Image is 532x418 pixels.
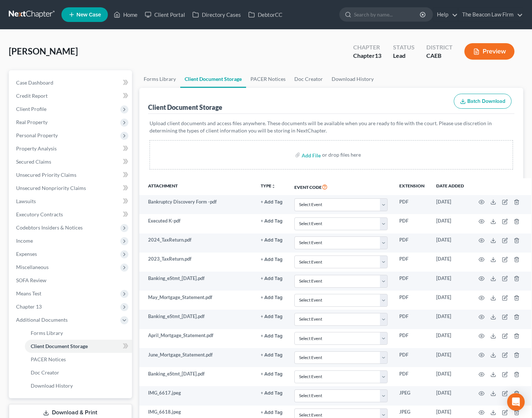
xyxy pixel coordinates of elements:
[261,219,283,224] button: + Add Tag
[430,329,470,348] td: [DATE]
[139,310,255,329] td: Banking_eStmt_[DATE].pdf
[261,294,283,301] a: + Add Tag
[393,329,430,348] td: PDF
[271,184,276,189] i: unfold_more
[31,369,59,376] span: Doc Creator
[246,70,290,88] a: PACER Notices
[10,89,132,102] a: Credit Report
[430,291,470,310] td: [DATE]
[393,291,430,310] td: PDF
[16,303,42,310] span: Chapter 13
[430,234,470,253] td: [DATE]
[25,379,132,392] a: Download History
[261,408,283,415] a: + Add Tag
[10,274,132,287] a: SOFA Review
[261,389,283,396] a: + Add Tag
[430,178,470,195] th: Date added
[426,43,453,52] div: District
[148,103,222,112] div: Client Document Storage
[393,234,430,253] td: PDF
[139,214,255,233] td: Executed K-pdf
[261,391,283,396] button: + Add Tag
[393,195,430,214] td: PDF
[464,43,514,60] button: Preview
[393,178,430,195] th: Extension
[139,272,255,291] td: Banking_eStmt_[DATE].pdf
[31,356,66,362] span: PACER Notices
[430,195,470,214] td: [DATE]
[459,8,523,21] a: The Beacon Law Firm
[393,386,430,405] td: JPEG
[180,70,246,88] a: Client Document Storage
[467,98,505,104] span: Batch Download
[261,276,283,281] button: + Add Tag
[10,142,132,155] a: Property Analysis
[354,8,421,21] input: Search by name...
[10,155,132,168] a: Secured Claims
[261,184,276,189] button: TYPEunfold_more
[25,340,132,353] a: Client Document Storage
[261,257,283,262] button: + Add Tag
[16,224,83,231] span: Codebtors Insiders & Notices
[16,145,57,152] span: Property Analysis
[322,151,361,158] div: or drop files here
[25,353,132,366] a: PACER Notices
[261,372,283,377] button: + Add Tag
[139,367,255,386] td: Banking_eStmt_[DATE].pdf
[261,200,283,205] button: + Add Tag
[16,93,48,99] span: Credit Report
[141,8,189,21] a: Client Portal
[353,43,381,52] div: Chapter
[139,348,255,367] td: June_Mortgage_Statement.pdf
[31,382,73,389] span: Download History
[10,76,132,89] a: Case Dashboard
[327,70,378,88] a: Download History
[10,195,132,208] a: Lawsuits
[16,158,51,165] span: Secured Claims
[139,253,255,272] td: 2023_TaxReturn.pdf
[16,290,41,296] span: Means Test
[261,295,283,300] button: + Add Tag
[430,214,470,233] td: [DATE]
[261,236,283,243] a: + Add Tag
[10,208,132,221] a: Executory Contracts
[353,52,381,60] div: Chapter
[393,348,430,367] td: PDF
[261,198,283,205] a: + Add Tag
[31,330,63,336] span: Forms Library
[393,43,415,52] div: Status
[16,238,33,244] span: Income
[375,52,381,59] span: 13
[507,393,525,411] div: Open Intercom Messenger
[245,8,286,21] a: DebtorCC
[139,234,255,253] td: 2024_TaxReturn.pdf
[393,52,415,60] div: Lead
[261,255,283,262] a: + Add Tag
[430,253,470,272] td: [DATE]
[16,198,36,204] span: Lawsuits
[139,291,255,310] td: May_Mortgage_Statement.pdf
[426,52,453,60] div: CAEB
[393,310,430,329] td: PDF
[261,238,283,243] button: + Add Tag
[430,367,470,386] td: [DATE]
[139,386,255,405] td: IMG_6617.jpeg
[430,310,470,329] td: [DATE]
[261,410,283,415] button: + Add Tag
[393,367,430,386] td: PDF
[16,264,49,270] span: Miscellaneous
[261,313,283,320] a: + Add Tag
[16,277,46,283] span: SOFA Review
[9,46,78,56] span: [PERSON_NAME]
[261,351,283,358] a: + Add Tag
[261,370,283,377] a: + Add Tag
[139,70,180,88] a: Forms Library
[76,12,101,18] span: New Case
[16,251,37,257] span: Expenses
[290,70,327,88] a: Doc Creator
[261,275,283,282] a: + Add Tag
[430,348,470,367] td: [DATE]
[393,253,430,272] td: PDF
[288,178,393,195] th: Event Code
[16,317,68,323] span: Additional Documents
